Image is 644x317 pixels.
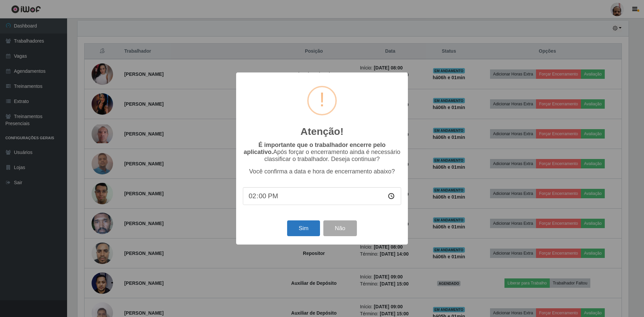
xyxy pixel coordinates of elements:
[243,168,401,175] p: Você confirma a data e hora de encerramento abaixo?
[323,220,357,236] button: Não
[287,220,320,236] button: Sim
[301,125,343,138] h2: Atenção!
[243,142,401,163] p: Após forçar o encerramento ainda é necessário classificar o trabalhador. Deseja continuar?
[244,142,385,155] b: É importante que o trabalhador encerre pelo aplicativo.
